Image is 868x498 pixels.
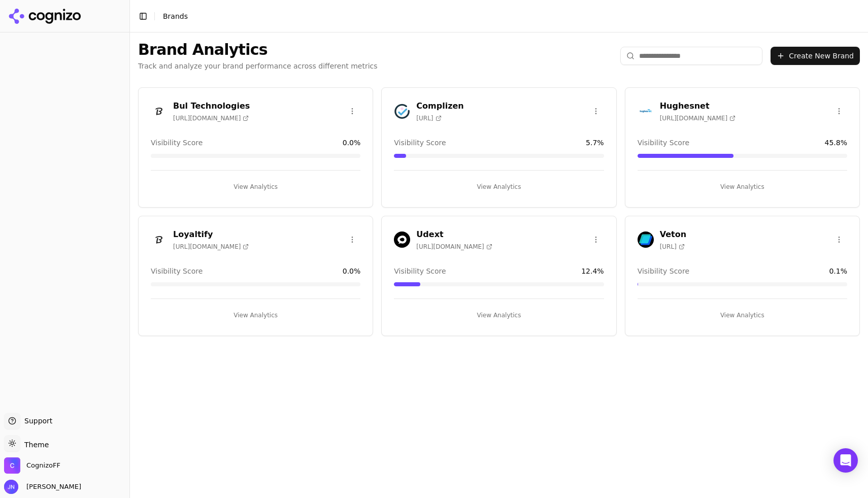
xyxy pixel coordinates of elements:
span: Visibility Score [151,138,203,148]
span: Visibility Score [151,266,203,276]
span: [URL][DOMAIN_NAME] [416,243,492,251]
span: Visibility Score [638,138,689,148]
img: CognizoFF [4,457,20,474]
button: Create New Brand [771,47,860,65]
button: View Analytics [151,307,360,323]
h3: Udext [416,228,492,241]
span: [URL][DOMAIN_NAME] [173,243,249,251]
h3: Bul Technologies [173,100,250,112]
span: [URL][DOMAIN_NAME] [173,114,249,122]
span: Visibility Score [394,266,446,276]
button: Open organization switcher [4,457,60,474]
div: Open Intercom Messenger [833,448,858,473]
img: Bul Technologies [151,103,167,119]
span: Brands [163,12,188,20]
h3: Complizen [416,100,463,112]
button: View Analytics [638,179,847,195]
span: 0.1 % [829,266,847,276]
nav: breadcrumb [163,11,188,21]
img: Veton [638,231,654,248]
span: CognizoFF [26,461,60,470]
img: Jay Nasibov [4,480,18,494]
span: 0.0 % [343,138,361,148]
h3: Loyaltify [173,228,249,241]
span: Support [20,416,52,426]
img: Loyaltify [151,231,167,248]
span: Visibility Score [394,138,446,148]
span: [URL] [660,243,685,251]
h3: Hughesnet [660,100,736,112]
span: [URL][DOMAIN_NAME] [660,114,736,122]
h3: Veton [660,228,686,241]
button: View Analytics [638,307,847,323]
img: Udext [394,231,410,248]
span: 0.0 % [343,266,361,276]
button: View Analytics [151,179,360,195]
span: Theme [20,441,49,449]
img: Complizen [394,103,410,119]
span: 5.7 % [586,138,604,148]
span: [URL] [416,114,441,122]
button: View Analytics [394,179,604,195]
button: Open user button [4,480,81,494]
span: 12.4 % [581,266,604,276]
img: Hughesnet [638,103,654,119]
span: 45.8 % [825,138,847,148]
p: Track and analyze your brand performance across different metrics [138,61,378,71]
span: [PERSON_NAME] [22,482,81,491]
h1: Brand Analytics [138,41,378,59]
button: View Analytics [394,307,604,323]
span: Visibility Score [638,266,689,276]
